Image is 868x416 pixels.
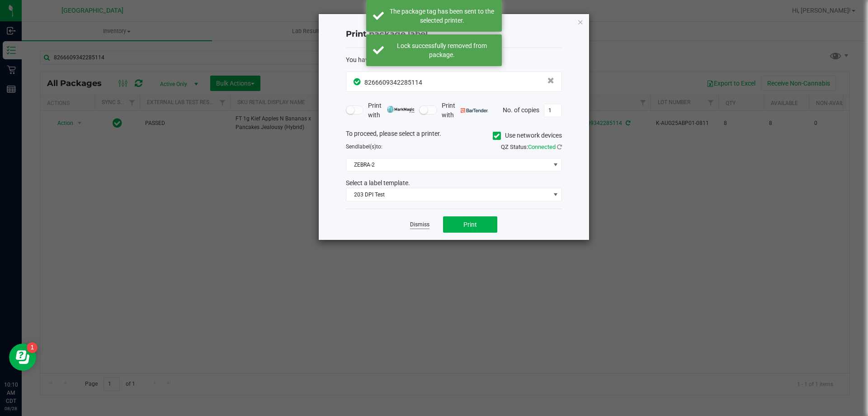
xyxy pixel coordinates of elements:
span: Print with [368,101,415,120]
span: Print [463,221,477,228]
div: Select a label template. [339,178,569,188]
iframe: Resource center [9,344,36,371]
button: Print [443,216,497,233]
div: : [346,55,562,65]
div: To proceed, please select a printer. [339,129,569,143]
img: bartender.png [461,108,488,113]
span: Send to: [346,143,382,150]
span: Print with [442,101,488,120]
span: 8266609342285114 [364,79,422,86]
span: No. of copies [503,106,539,113]
span: label(s) [358,143,376,150]
span: Connected [528,143,556,150]
span: In Sync [354,77,362,86]
span: ZEBRA-2 [346,158,550,171]
span: QZ Status: [501,143,562,150]
h4: Print package label [346,29,562,40]
div: The package tag has been sent to the selected printer. [389,7,495,25]
iframe: Resource center unread badge [27,342,38,353]
div: Lock successfully removed from package. [389,41,495,59]
label: Use network devices [493,131,562,140]
img: mark_magic_cybra.png [387,106,415,113]
a: Dismiss [410,221,429,229]
span: You have selected 1 package label to print [346,56,462,63]
span: 203 DPI Test [346,188,550,201]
